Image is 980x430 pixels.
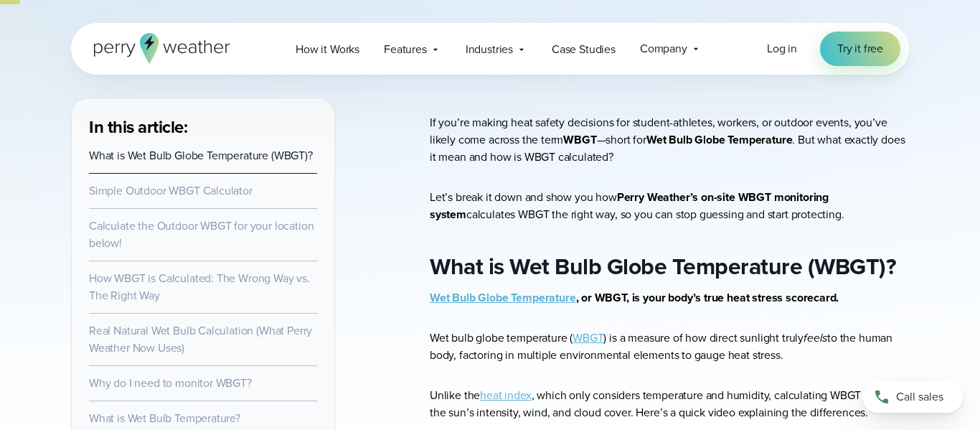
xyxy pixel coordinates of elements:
[89,218,314,251] a: Calculate the Outdoor WBGT for your location below!
[646,131,793,148] strong: Wet Bulb Globe Temperature
[89,270,310,304] a: How WBGT is Calculated: The Wrong Way vs. The Right Way
[430,289,576,306] a: Wet Bulb Globe Temperature
[89,322,312,356] a: Real Natural Wet Bulb Calculation (What Perry Weather Now Uses)
[563,131,596,148] strong: WBGT
[430,329,909,364] p: Wet bulb globe temperature ( ) is a measure of how direct sunlight truly to the human body, facto...
[89,182,253,199] a: Simple Outdoor WBGT Calculator
[430,114,909,166] p: If you’re making heat safety decisions for student-athletes, workers, or outdoor events, you’ve l...
[430,189,829,223] strong: Perry Weather’s on-site WBGT monitoring system
[430,189,909,223] p: Let’s break it down and show you how calculates WBGT the right way, so you can stop guessing and ...
[804,329,827,346] em: feels
[283,34,372,64] a: How it Works
[89,410,240,426] a: What is Wet Bulb Temperature?
[384,41,427,58] span: Features
[837,40,883,57] span: Try it free
[89,116,317,139] h3: In this article:
[552,41,616,58] span: Case Studies
[430,249,896,284] strong: What is Wet Bulb Globe Temperature (WBGT)?
[820,32,900,66] a: Try it free
[573,329,603,346] a: WBGT
[480,387,531,403] a: heat index
[862,381,963,413] a: Call sales
[430,289,839,306] strong: , or WBGT, is your body’s true heat stress scorecard.
[767,40,797,57] a: Log in
[89,375,252,391] a: Why do I need to monitor WBGT?
[471,9,867,68] iframe: WBGT Explained: Listen as we break down all you need to know about WBGT Video
[640,40,687,57] span: Company
[430,387,909,421] p: Unlike the , which only considers temperature and humidity, calculating WBGT factors in the sun’s...
[540,34,628,64] a: Case Studies
[296,41,359,58] span: How it Works
[896,388,943,406] span: Call sales
[89,147,313,164] a: What is Wet Bulb Globe Temperature (WBGT)?
[466,41,513,58] span: Industries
